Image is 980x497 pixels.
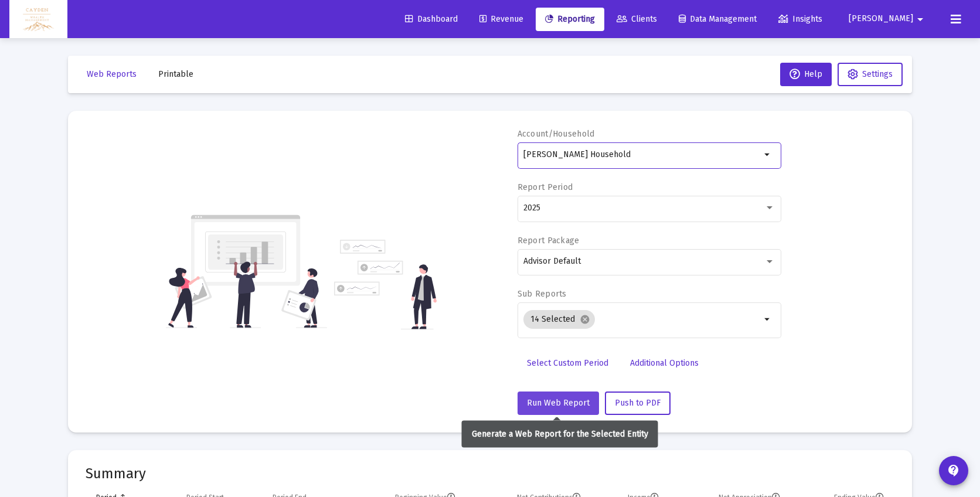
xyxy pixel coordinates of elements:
button: Help [780,63,832,86]
span: 2025 [523,203,540,213]
span: Advisor Default [523,256,581,266]
a: Dashboard [396,8,467,31]
a: Clients [607,8,666,31]
mat-icon: arrow_drop_down [761,148,775,162]
mat-icon: cancel [580,314,590,325]
img: Dashboard [18,8,59,31]
span: Settings [862,69,893,79]
img: reporting [166,213,327,329]
a: Data Management [669,8,766,31]
mat-chip: 14 Selected [523,310,595,329]
span: Clients [617,14,657,24]
mat-icon: arrow_drop_down [761,312,775,326]
mat-card-title: Summary [86,468,894,479]
span: Help [790,69,822,79]
span: Push to PDF [615,398,661,408]
span: Run Web Report [527,398,590,408]
mat-icon: contact_support [947,464,961,478]
mat-chip-list: Selection [523,308,761,331]
span: Reporting [545,14,595,24]
span: Revenue [479,14,523,24]
button: Web Reports [77,63,146,86]
span: Dashboard [405,14,458,24]
a: Revenue [470,8,533,31]
button: Settings [838,63,903,86]
label: Account/Household [518,129,595,139]
span: [PERSON_NAME] [849,14,913,24]
button: [PERSON_NAME] [835,7,941,30]
button: Push to PDF [605,392,671,415]
span: Select Custom Period [527,358,608,368]
label: Report Package [518,236,580,246]
span: Web Reports [87,69,137,79]
a: Reporting [536,8,604,31]
button: Printable [149,63,203,86]
span: Insights [778,14,822,24]
mat-icon: arrow_drop_down [913,8,927,31]
input: Search or select an account or household [523,150,761,159]
span: Additional Options [630,358,699,368]
a: Insights [769,8,832,31]
label: Sub Reports [518,289,567,299]
button: Run Web Report [518,392,599,415]
img: reporting-alt [334,240,437,329]
span: Data Management [679,14,757,24]
label: Report Period [518,182,573,192]
span: Printable [158,69,193,79]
